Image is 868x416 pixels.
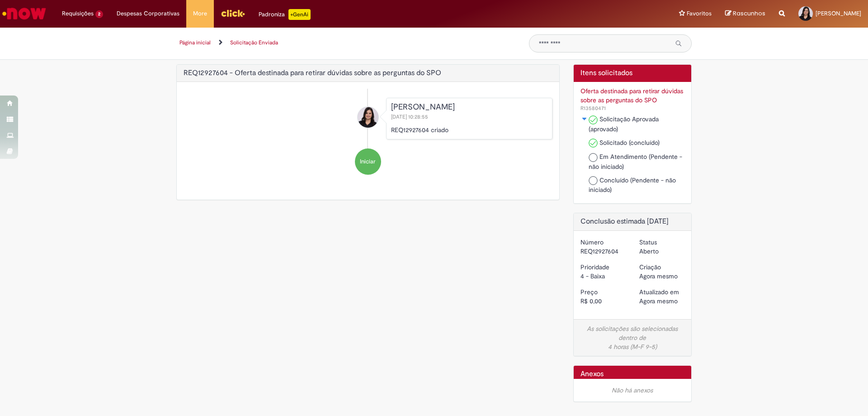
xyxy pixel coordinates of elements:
[580,247,626,256] div: REQ12927604
[589,153,682,171] span: Em Atendimento (Pendente - não iniciado)
[391,113,430,120] span: [DATE] 10:28:55
[358,107,378,128] div: Luana Cristina Martiniano Ferreira
[612,386,653,394] em: Não há anexos
[580,324,685,351] div: As solicitações são selecionadas dentro de 4 horas (M-F 9-5)
[580,115,589,124] button: Solicitado Alternar a exibição do estado da fase para Dúvidas SPO
[62,9,94,18] span: Requisições
[639,287,679,296] label: Atualizado em
[639,296,684,306] div: 30/09/2025 10:28:55
[589,176,598,185] img: Concluído (Pendente - não iniciado)
[176,34,515,51] ul: Trilhas de página
[580,105,606,112] span: R13580471
[391,103,547,112] div: [PERSON_NAME]
[580,272,626,281] div: 4 - Baixa
[117,9,179,18] span: Despesas Corporativas
[639,272,678,280] span: Agora mesmo
[580,287,598,296] label: Preço
[580,105,606,112] span: Número
[1,5,47,23] img: ServiceNow
[580,263,609,272] label: Prioridade
[184,69,441,77] h2: REQ12927604 - Oferta destinada para retirar dúvidas sobre as perguntas do SPO Histórico de tíquete
[639,297,678,305] span: Agora mesmo
[589,176,676,194] span: Concluído (Pendente - não iniciado)
[580,86,685,112] a: Oferta destinada para retirar dúvidas sobre as perguntas do SPO R13580471
[599,139,660,147] span: Solicitado (concluído)
[639,297,678,305] time: 30/09/2025 10:28:55
[580,296,626,306] div: R$ 0,00
[288,9,311,20] p: +GenAi
[733,9,765,18] span: Rascunhos
[230,39,278,46] a: Solicitação Enviada
[580,218,685,226] h2: Conclusão estimada [DATE]
[639,247,684,256] div: Aberto
[687,9,712,18] span: Favoritos
[580,370,604,378] h2: Anexos
[580,238,604,247] label: Número
[95,10,103,18] span: 2
[580,69,685,77] h2: Itens solicitados
[589,139,598,148] img: Solicitado (concluído)
[639,272,684,281] div: 30/09/2025 10:28:55
[639,238,657,247] label: Status
[179,39,211,46] a: Página inicial
[184,89,552,184] ul: Histórico de tíquete
[360,158,376,166] span: Iniciar
[816,10,861,17] span: [PERSON_NAME]
[589,153,598,162] img: Em Atendimento (Pendente - não iniciado)
[391,125,547,134] p: REQ12927604 criado
[184,98,552,139] li: Luana Cristina Martiniano Ferreira
[259,9,311,20] div: Padroniza
[589,115,598,124] img: Solicitação Aprovada (aprovado)
[581,116,588,122] img: Expandir o estado da solicitação
[725,10,765,18] a: Rascunhos
[639,272,678,280] time: 30/09/2025 10:28:55
[589,115,659,133] span: Solicitação Aprovada (aprovado)
[221,6,245,20] img: click_logo_yellow_360x200.png
[639,263,661,272] label: Criação
[193,9,207,18] span: More
[580,86,685,105] div: Oferta destinada para retirar dúvidas sobre as perguntas do SPO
